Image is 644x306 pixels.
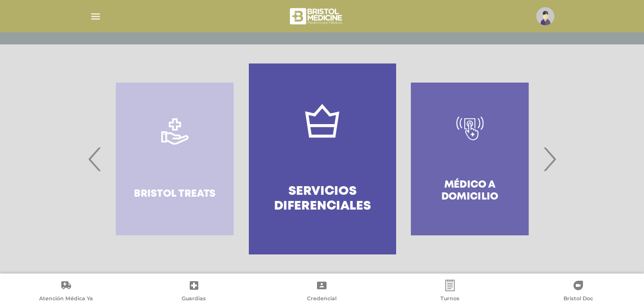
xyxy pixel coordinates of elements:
[182,295,206,304] span: Guardias
[307,295,337,304] span: Credencial
[39,295,93,304] span: Atención Médica Ya
[266,184,379,214] h4: Servicios diferenciales
[386,280,514,304] a: Turnos
[440,295,460,304] span: Turnos
[130,280,258,304] a: Guardias
[288,5,345,28] img: bristol-medicine-blanco.png
[90,11,102,22] img: Cober_menu-lines-white.svg
[563,295,593,304] span: Bristol Doc
[2,280,130,304] a: Atención Médica Ya
[540,133,559,185] span: Next
[258,280,386,304] a: Credencial
[86,133,104,185] span: Previous
[536,7,554,25] img: profile-placeholder.svg
[514,280,642,304] a: Bristol Doc
[249,63,396,254] a: Servicios diferenciales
